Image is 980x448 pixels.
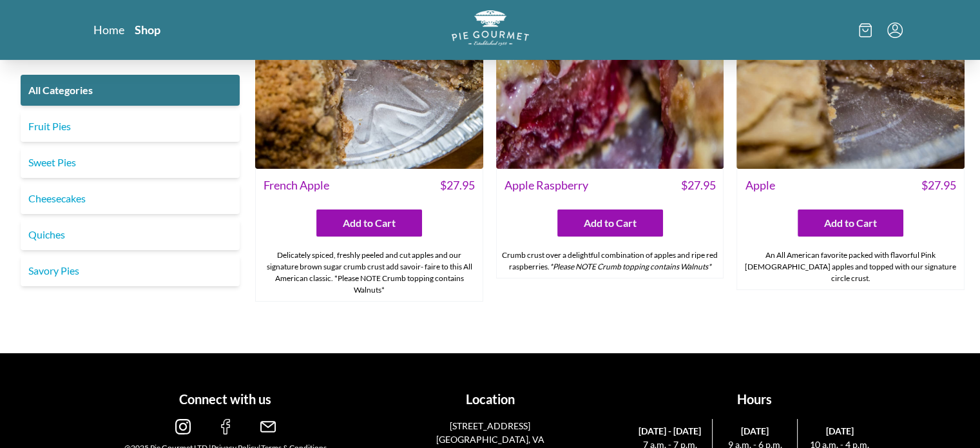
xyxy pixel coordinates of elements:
[824,215,877,231] span: Add to Cart
[497,244,724,278] div: Crumb crust over a delightful combination of apples and ripe red raspberries.
[363,389,617,409] h1: Location
[584,215,637,231] span: Add to Cart
[737,244,964,289] div: An All American favorite packed with flavorful Pink [DEMOGRAPHIC_DATA] apples and topped with our...
[21,183,240,214] a: Cheesecakes
[260,419,276,434] img: email
[718,424,792,438] span: [DATE]
[798,209,903,237] button: Add to Cart
[135,22,160,37] a: Shop
[21,111,240,142] a: Fruit Pies
[452,10,529,46] img: logo
[264,177,329,194] span: French Apple
[218,419,233,434] img: facebook
[316,209,422,237] button: Add to Cart
[21,255,240,286] a: Savory Pies
[803,424,877,438] span: [DATE]
[21,75,240,106] a: All Categories
[550,262,711,271] em: *Please NOTE Crumb topping contains Walnuts*
[440,177,475,194] span: $ 27.95
[680,177,715,194] span: $ 27.95
[887,23,903,38] button: Menu
[633,424,707,438] span: [DATE] - [DATE]
[628,389,882,409] h1: Hours
[343,215,396,231] span: Add to Cart
[557,209,663,237] button: Add to Cart
[452,10,529,50] a: Logo
[93,22,124,37] a: Home
[175,424,191,436] a: instagram
[921,177,956,194] span: $ 27.95
[99,389,353,409] h1: Connect with us
[745,177,774,194] span: Apple
[504,177,588,194] span: Apple Raspberry
[260,424,276,436] a: email
[218,424,233,436] a: facebook
[21,147,240,178] a: Sweet Pies
[256,244,483,301] div: Delicately spiced, freshly peeled and cut apples and our signature brown sugar crumb crust add sa...
[175,419,191,434] img: instagram
[21,219,240,250] a: Quiches
[427,419,553,433] p: [STREET_ADDRESS]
